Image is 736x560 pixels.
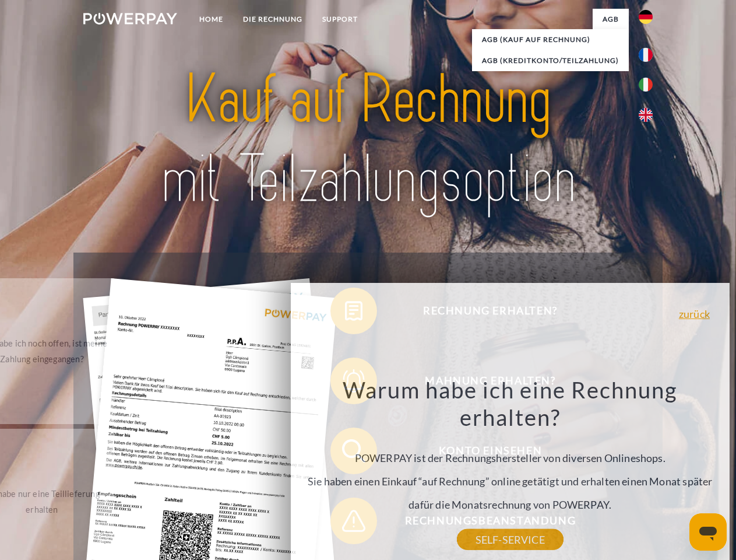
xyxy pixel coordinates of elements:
[233,9,312,30] a: DIE RECHNUNG
[111,56,625,223] img: title-powerpay_de.svg
[639,108,653,122] img: en
[472,29,629,50] a: AGB (Kauf auf Rechnung)
[189,9,233,30] a: Home
[83,13,177,24] img: logo-powerpay-white.svg
[639,10,653,24] img: de
[593,9,629,30] a: agb
[312,9,368,30] a: SUPPORT
[297,376,723,540] div: POWERPAY ist der Rechnungshersteller von diversen Onlineshops. Sie haben einen Einkauf “auf Rechn...
[639,48,653,62] img: fr
[457,529,564,550] a: SELF-SERVICE
[679,309,710,319] a: zurück
[297,376,723,432] h3: Warum habe ich eine Rechnung erhalten?
[472,50,629,71] a: AGB (Kreditkonto/Teilzahlung)
[689,513,727,551] iframe: Schaltfläche zum Öffnen des Messaging-Fensters
[639,78,653,92] img: it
